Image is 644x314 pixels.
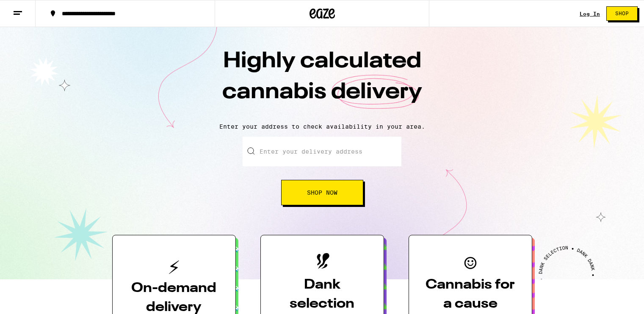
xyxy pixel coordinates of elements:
h1: Highly calculated cannabis delivery [174,46,470,116]
h3: Dank selection [274,275,370,314]
a: Shop [600,6,644,21]
p: Enter your address to check availability in your area. [8,123,636,130]
h3: Cannabis for a cause [423,275,518,314]
input: Enter your delivery address [243,137,401,166]
button: Shop Now [281,180,363,205]
button: Shop [606,6,638,21]
span: Shop [615,11,629,16]
a: Log In [580,11,600,17]
span: Shop Now [307,190,337,196]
